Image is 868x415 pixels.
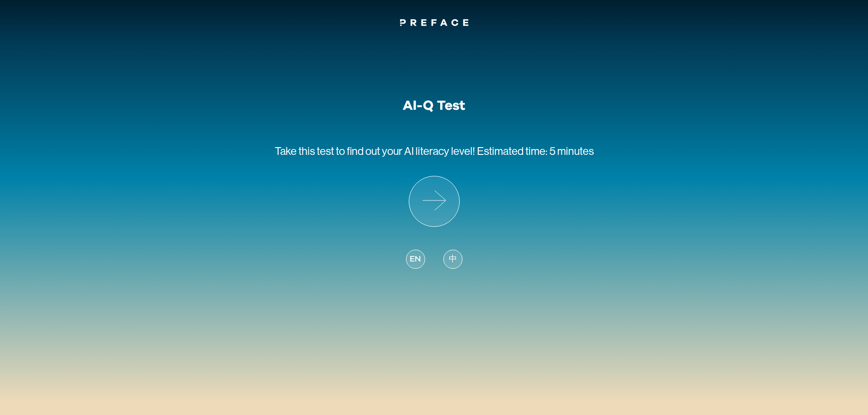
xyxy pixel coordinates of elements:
[410,253,421,266] span: EN
[275,145,345,157] span: Take this test to
[449,253,457,266] span: 中
[403,97,465,114] h1: AI-Q Test
[347,145,475,157] span: find out your AI literacy level!
[477,145,594,157] span: Estimated time: 5 minutes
